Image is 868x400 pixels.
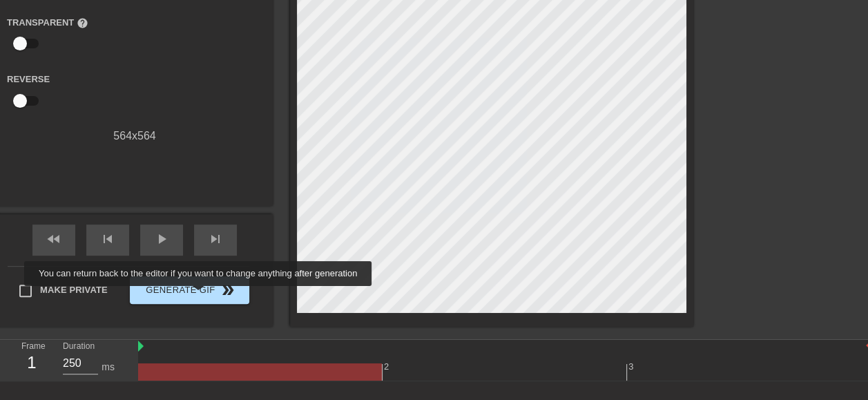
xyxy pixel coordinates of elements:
div: 2 [384,360,392,374]
div: 1 [21,350,42,375]
label: Reverse [7,73,50,86]
span: Make Private [40,283,108,297]
span: skip_previous [99,231,116,247]
span: fast_rewind [46,231,62,247]
div: 3 [628,360,636,374]
label: Duration [63,343,95,351]
span: skip_next [207,231,224,247]
span: help [77,17,88,29]
span: Generate Gif [135,282,244,298]
div: Frame [11,340,52,380]
span: play_arrow [153,231,170,247]
label: Transparent [7,16,88,30]
div: ms [102,360,115,374]
span: double_arrow [220,282,236,298]
button: Generate Gif [130,276,249,304]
